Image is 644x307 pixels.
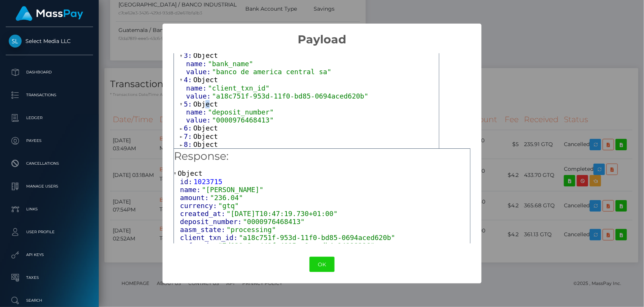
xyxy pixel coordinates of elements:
[180,242,218,250] span: ref_code:
[309,257,335,272] button: OK
[193,51,218,59] span: Object
[193,140,218,148] span: Object
[6,38,93,45] span: Select Media LLC
[16,6,83,21] img: MassPay Logo
[227,226,276,234] span: "processing"
[193,132,218,140] span: Object
[239,234,395,242] span: "a18c751f-953d-11f0-bd85-0694aced620b"
[184,100,193,108] span: 5:
[212,92,368,100] span: "a18c751f-953d-11f0-bd85-0694aced620b"
[180,234,239,242] span: client_txn_id:
[202,186,264,194] span: "[PERSON_NAME]"
[208,108,274,116] span: "deposit_number"
[9,135,90,146] p: Payees
[218,202,239,210] span: "gtq"
[180,210,226,218] span: created_at:
[186,92,212,100] span: value:
[180,186,202,194] span: name:
[218,242,375,250] span: "7d029e8a-449f-4915-a9ee-db4a14198296"
[9,226,90,238] p: User Profile
[208,84,270,92] span: "client_txn_id"
[9,272,90,283] p: Taxes
[186,68,212,76] span: value:
[9,204,90,215] p: Links
[193,124,218,132] span: Object
[184,140,193,148] span: 8:
[9,295,90,306] p: Search
[9,112,90,124] p: Ledger
[193,100,218,108] span: Object
[208,60,253,68] span: "bank_name"
[184,132,193,140] span: 7:
[212,68,331,76] span: "banco de america central sa"
[186,116,212,124] span: value:
[193,76,218,84] span: Object
[9,35,22,48] img: Select Media LLC
[180,202,218,210] span: currency:
[9,249,90,261] p: API Keys
[194,178,223,186] span: 1023715
[163,24,481,46] h2: Payload
[210,194,243,202] span: "236.04"
[9,158,90,169] p: Cancellations
[9,67,90,78] p: Dashboard
[186,60,208,68] span: name:
[180,178,194,186] span: id:
[184,76,193,84] span: 4:
[186,108,208,116] span: name:
[180,218,243,226] span: deposit_number:
[212,116,274,124] span: "0000976468413"
[174,149,470,164] h5: Response:
[178,169,202,177] span: Object
[180,226,226,234] span: aasm_state:
[9,89,90,101] p: Transactions
[184,51,193,59] span: 3:
[243,218,305,226] span: "0000976468413"
[184,124,193,132] span: 6:
[9,181,90,192] p: Manage Users
[180,194,210,202] span: amount:
[186,84,208,92] span: name:
[227,210,338,218] span: "[DATE]T10:47:19.730+01:00"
